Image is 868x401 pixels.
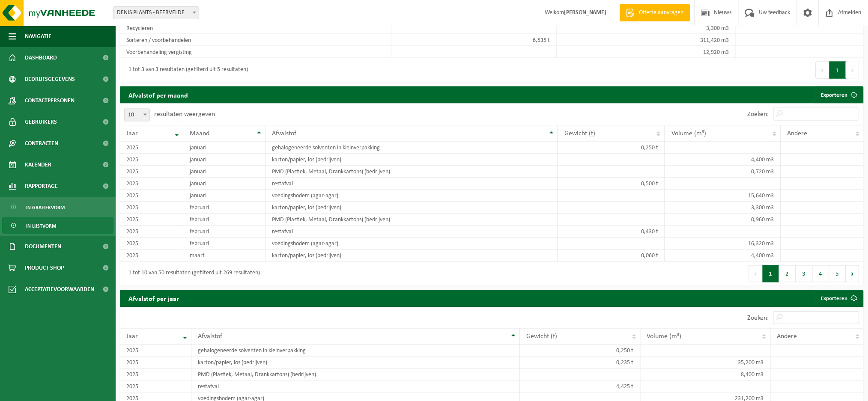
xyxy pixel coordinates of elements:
[558,178,665,190] td: 0,500 t
[191,345,520,357] td: gehalogeneerde solventen in kleinverpakking
[2,199,113,215] a: In grafiekvorm
[125,109,149,121] span: 10
[391,34,557,46] td: 6,535 t
[620,4,690,21] a: Offerte aanvragen
[265,178,558,190] td: restafval
[779,265,796,282] button: 2
[520,345,640,357] td: 0,250 t
[183,154,265,166] td: januari
[25,26,51,47] span: Navigatie
[265,154,558,166] td: karton/papier, los (bedrijven)
[183,238,265,250] td: februari
[26,218,56,234] span: In lijstvorm
[120,154,183,166] td: 2025
[265,238,558,250] td: voedingsbodem (agar-agar)
[126,131,138,137] span: Jaar
[816,62,829,79] button: Previous
[557,22,736,34] td: 3,300 m3
[124,109,150,122] span: 10
[749,265,763,282] button: Previous
[183,226,265,238] td: februari
[265,226,558,238] td: restafval
[124,62,248,78] div: 1 tot 3 van 3 resultaten (gefilterd uit 5 resultaten)
[265,214,558,226] td: PMD (Plastiek, Metaal, Drankkartons) (bedrijven)
[564,9,607,16] strong: [PERSON_NAME]
[671,131,706,137] span: Volume (m³)
[665,154,781,166] td: 4,400 m3
[191,381,520,393] td: restafval
[665,166,781,178] td: 0,720 m3
[120,178,183,190] td: 2025
[120,357,191,369] td: 2025
[641,369,771,381] td: 8,400 m3
[183,202,265,214] td: februari
[120,86,197,103] h2: Afvalstof per maand
[25,90,75,111] span: Contactpersonen
[665,190,781,202] td: 15,640 m3
[25,257,64,279] span: Product Shop
[265,142,558,154] td: gehalogeneerde solventen in kleinverpakking
[520,381,640,393] td: 4,425 t
[2,217,113,234] a: In lijstvorm
[120,226,183,238] td: 2025
[198,333,222,340] span: Afvalstof
[829,265,846,282] button: 5
[154,111,215,118] label: resultaten weergeven
[846,62,859,79] button: Next
[787,131,808,137] span: Andere
[120,250,183,262] td: 2025
[120,46,391,58] td: Voorbehandeling vergisting
[846,265,859,282] button: Next
[641,357,771,369] td: 35,200 m3
[26,199,65,216] span: In grafiekvorm
[813,265,829,282] button: 4
[183,142,265,154] td: januari
[120,166,183,178] td: 2025
[796,265,813,282] button: 3
[526,333,557,340] span: Gewicht (t)
[265,166,558,178] td: PMD (Plastiek, Metaal, Drankkartons) (bedrijven)
[25,47,57,68] span: Dashboard
[777,333,797,340] span: Andere
[124,266,260,282] div: 1 tot 10 van 50 resultaten (gefilterd uit 269 resultaten)
[120,369,191,381] td: 2025
[763,265,779,282] button: 1
[265,190,558,202] td: voedingsbodem (agar-agar)
[814,290,863,307] a: Exporteren
[113,7,199,19] span: DENIS PLANTS - BEERVELDE
[113,6,199,19] span: DENIS PLANTS - BEERVELDE
[665,250,781,262] td: 4,400 m3
[829,62,846,79] button: 1
[183,250,265,262] td: maart
[25,68,75,90] span: Bedrijfsgegevens
[25,133,58,154] span: Contracten
[647,333,682,340] span: Volume (m³)
[265,202,558,214] td: karton/papier, los (bedrijven)
[183,190,265,202] td: januari
[120,214,183,226] td: 2025
[557,46,736,58] td: 12,920 m3
[25,236,61,257] span: Documenten
[120,238,183,250] td: 2025
[183,214,265,226] td: februari
[665,214,781,226] td: 0,960 m3
[120,22,391,34] td: Recycleren
[637,9,686,17] span: Offerte aanvragen
[183,178,265,190] td: januari
[25,154,51,175] span: Kalender
[748,315,769,322] label: Zoeken:
[558,250,665,262] td: 0,060 t
[665,238,781,250] td: 16,320 m3
[564,131,595,137] span: Gewicht (t)
[25,175,58,197] span: Rapportage
[191,369,520,381] td: PMD (Plastiek, Metaal, Drankkartons) (bedrijven)
[665,202,781,214] td: 3,300 m3
[120,142,183,154] td: 2025
[120,190,183,202] td: 2025
[265,250,558,262] td: karton/papier, los (bedrijven)
[120,345,191,357] td: 2025
[558,142,665,154] td: 0,250 t
[120,202,183,214] td: 2025
[557,34,736,46] td: 311,420 m3
[190,131,209,137] span: Maand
